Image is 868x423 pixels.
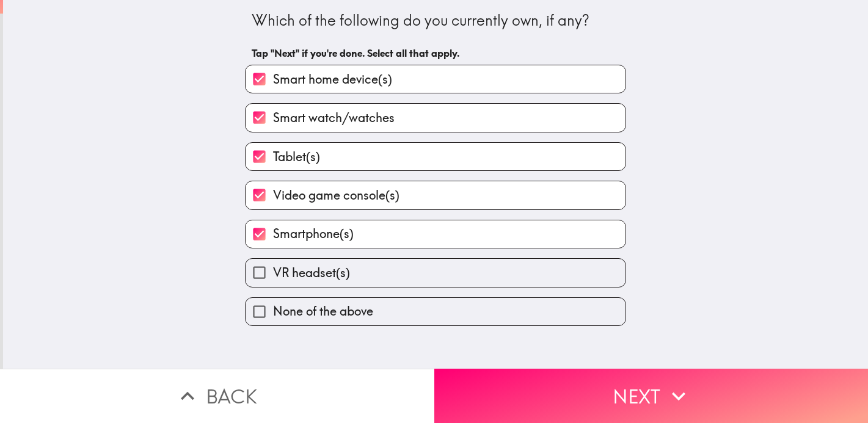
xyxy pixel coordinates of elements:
[273,225,354,242] span: Smartphone(s)
[246,104,625,131] button: Smart watch/watches
[273,148,320,165] span: Tablet(s)
[246,220,625,248] button: Smartphone(s)
[246,181,625,209] button: Video game console(s)
[246,259,625,286] button: VR headset(s)
[273,303,373,320] span: None of the above
[252,10,619,31] div: Which of the following do you currently own, if any?
[273,264,350,281] span: VR headset(s)
[246,143,625,170] button: Tablet(s)
[273,71,392,88] span: Smart home device(s)
[273,187,399,204] span: Video game console(s)
[246,298,625,325] button: None of the above
[273,109,395,126] span: Smart watch/watches
[246,65,625,93] button: Smart home device(s)
[252,46,619,60] h6: Tap "Next" if you're done. Select all that apply.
